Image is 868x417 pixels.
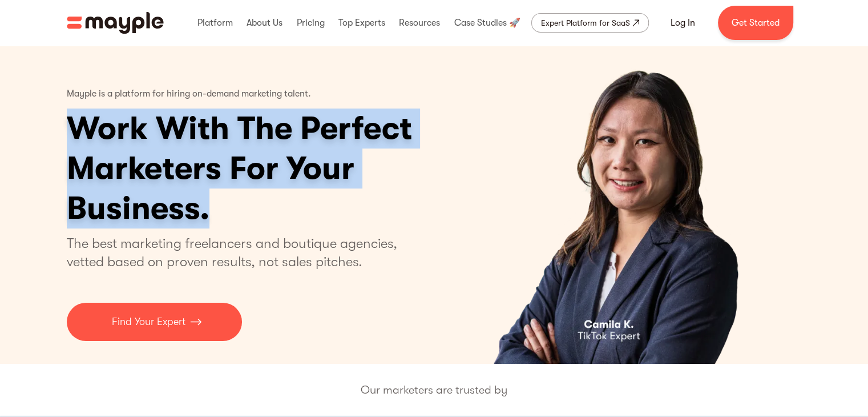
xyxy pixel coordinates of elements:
[336,5,388,41] div: Top Experts
[718,6,793,40] a: Get Started
[67,80,311,109] p: Mayple is a platform for hiring on-demand marketing talent.
[293,5,327,41] div: Pricing
[445,46,802,364] div: carousel
[67,303,242,341] a: Find Your Expert
[67,234,411,271] p: The best marketing freelancers and boutique agencies, vetted based on proven results, not sales p...
[67,12,164,34] img: Mayple logo
[244,5,285,41] div: About Us
[195,5,236,41] div: Platform
[531,13,649,33] a: Expert Platform for SaaS
[67,109,500,228] h1: Work With The Perfect Marketers For Your Business.
[657,9,709,37] a: Log In
[541,16,630,30] div: Expert Platform for SaaS
[112,314,185,330] p: Find Your Expert
[396,5,443,41] div: Resources
[445,46,802,364] div: 2 of 4
[67,12,164,34] a: home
